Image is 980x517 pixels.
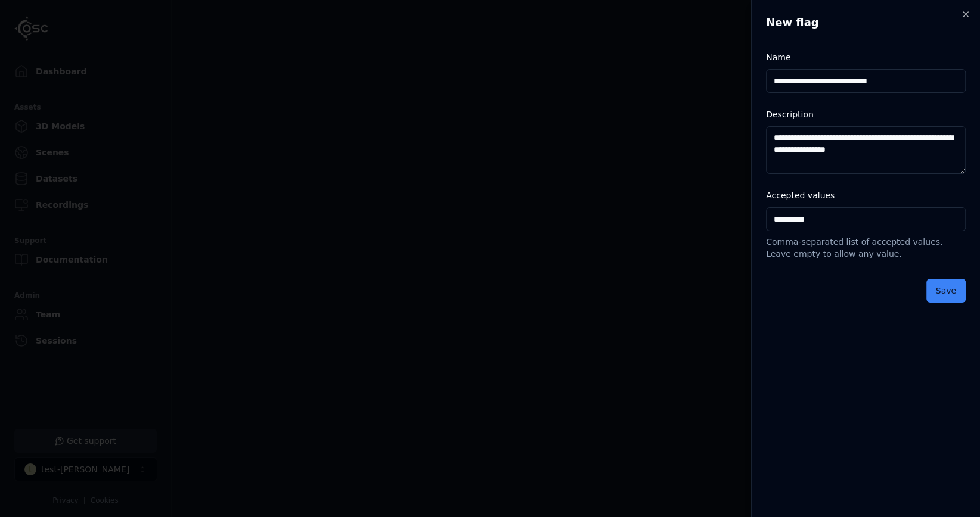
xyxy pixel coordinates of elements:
[766,191,835,200] label: Accepted values
[766,52,790,62] label: Name
[766,14,966,31] h2: New flag
[766,110,814,119] label: Description
[766,236,966,260] p: Comma-separated list of accepted values. Leave empty to allow any value.
[926,279,966,303] button: Save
